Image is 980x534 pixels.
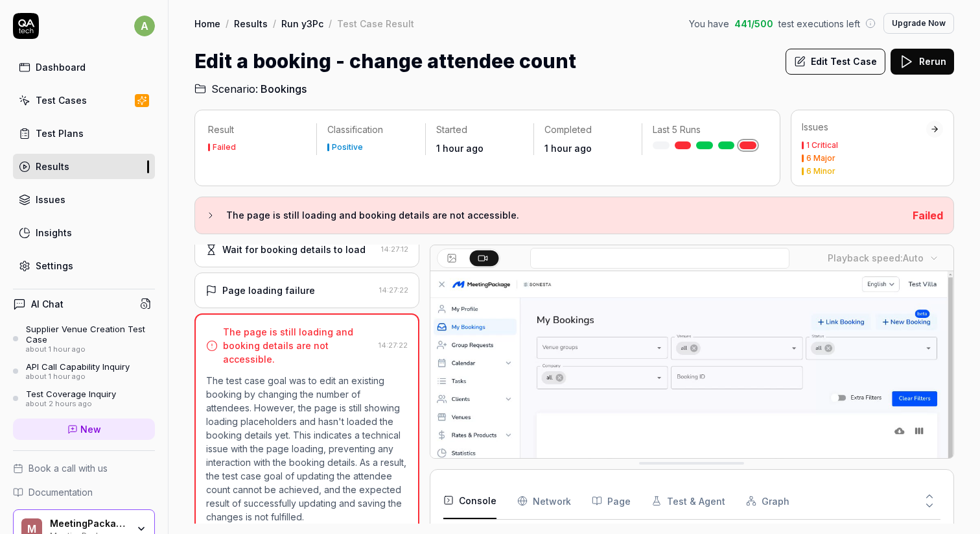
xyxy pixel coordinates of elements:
div: about 2 hours ago [26,400,116,409]
div: Playback speed: [828,251,924,265]
p: Last 5 Runs [653,123,756,136]
span: Scenario: [209,81,258,97]
a: Dashboard [13,55,155,80]
a: Run y3Pc [281,17,323,30]
a: Supplier Venue Creation Test Caseabout 1 hour ago [13,324,155,354]
span: test executions left [778,17,860,30]
div: 6 Major [806,154,835,162]
div: Dashboard [36,60,86,74]
p: Result [208,123,306,136]
div: 6 Minor [806,167,835,175]
button: Page [592,483,631,519]
button: Edit Test Case [786,49,885,75]
a: Book a call with us [13,461,155,475]
a: Home [194,17,220,30]
span: a [134,16,155,36]
div: / [273,17,276,30]
a: Issues [13,187,155,212]
div: Failed [213,143,236,151]
span: You have [689,17,729,30]
time: 1 hour ago [544,143,592,154]
a: Test Cases [13,88,155,113]
div: MeetingPackage [50,518,128,529]
button: The page is still loading and booking details are not accessible. [205,208,902,223]
a: Results [13,154,155,179]
span: Failed [913,209,943,222]
div: The page is still loading and booking details are not accessible. [223,325,373,366]
button: Rerun [891,49,954,75]
div: Test Case Result [337,17,414,30]
a: Settings [13,253,155,278]
p: Started [436,123,523,136]
div: Test Cases [36,93,87,107]
time: 14:27:12 [381,245,408,254]
a: API Call Capability Inquiryabout 1 hour ago [13,361,155,381]
span: Bookings [261,81,307,97]
div: API Call Capability Inquiry [26,361,130,372]
button: a [134,13,155,39]
div: / [329,17,332,30]
a: Test Coverage Inquiryabout 2 hours ago [13,389,155,408]
div: Insights [36,226,72,239]
div: Wait for booking details to load [222,243,366,256]
a: Insights [13,220,155,245]
div: Test Plans [36,127,84,140]
h4: AI Chat [31,297,64,311]
div: Positive [332,143,363,151]
time: 1 hour ago [436,143,484,154]
a: Documentation [13,485,155,499]
span: New [80,422,101,436]
div: about 1 hour ago [26,372,130,382]
button: Upgrade Now [883,13,954,34]
div: Page loading failure [222,284,315,297]
button: Graph [746,483,789,519]
button: Network [517,483,571,519]
span: Documentation [29,485,93,499]
div: Issues [36,193,65,206]
div: Supplier Venue Creation Test Case [26,324,155,345]
a: Scenario:Bookings [194,81,307,97]
div: Settings [36,259,73,273]
p: The test case goal was to edit an existing booking by changing the number of attendees. However, ... [206,374,408,524]
p: Completed [544,123,631,136]
div: Test Coverage Inquiry [26,389,116,399]
span: Book a call with us [29,461,108,475]
button: Console [443,483,496,519]
div: / [226,17,229,30]
p: Classification [327,123,414,136]
div: 1 Critical [806,141,838,149]
time: 14:27:22 [379,341,408,350]
a: New [13,419,155,440]
div: Issues [802,121,926,134]
div: Results [36,160,69,173]
span: 441 / 500 [734,17,773,30]
a: Test Plans [13,121,155,146]
div: about 1 hour ago [26,345,155,354]
a: Results [234,17,268,30]
button: Test & Agent [651,483,725,519]
time: 14:27:22 [379,285,408,295]
h3: The page is still loading and booking details are not accessible. [226,208,902,223]
h1: Edit a booking - change attendee count [194,47,576,76]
